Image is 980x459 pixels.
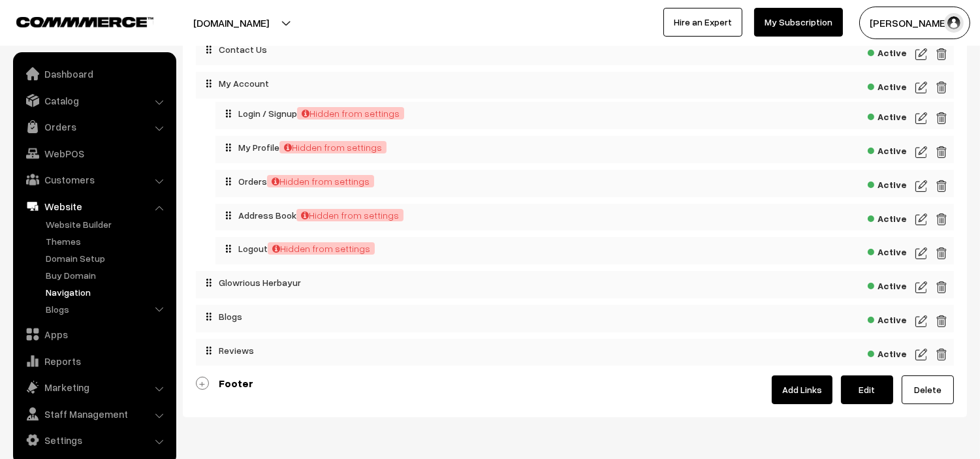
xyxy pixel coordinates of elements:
[42,302,172,316] a: Blogs
[663,8,742,37] a: Hire an Expert
[16,62,172,86] a: Dashboard
[279,141,387,153] span: Hidden from settings
[915,110,927,126] img: edit
[16,89,172,112] a: Catalog
[915,245,927,261] img: edit
[16,115,172,138] a: Orders
[16,428,172,452] a: Settings
[936,110,947,126] img: delete
[215,237,806,261] div: Logout
[868,141,907,157] span: Active
[16,13,131,29] a: COMMMERCE
[196,38,802,61] div: Contact Us
[772,375,832,404] a: Add Links
[868,77,907,93] span: Active
[16,17,153,27] img: COMMMERCE
[148,7,315,39] button: [DOMAIN_NAME]
[215,170,806,193] div: Orders
[16,168,172,191] a: Customers
[42,251,172,265] a: Domain Setup
[868,209,907,225] span: Active
[936,212,947,227] img: delete
[915,212,927,227] img: edit
[859,7,970,39] button: [PERSON_NAME]…
[215,136,806,159] div: My Profile
[196,72,802,95] div: My Account
[296,209,403,221] span: Hidden from settings
[868,310,907,326] span: Active
[936,347,947,362] img: delete
[219,377,253,390] b: Footer
[902,375,954,404] a: Delete
[915,46,927,62] img: edit
[868,175,907,191] span: Active
[16,142,172,165] a: WebPOS
[42,285,172,299] a: Navigation
[936,279,947,295] img: delete
[868,43,907,59] span: Active
[936,144,947,160] img: delete
[868,107,907,123] span: Active
[936,178,947,194] img: delete
[268,242,375,255] span: Hidden from settings
[16,402,172,426] a: Staff Management
[841,375,893,404] a: Edit
[868,242,907,259] span: Active
[42,217,172,231] a: Website Builder
[196,305,802,328] div: Blogs
[944,13,964,33] img: user
[215,204,806,227] div: Address Book
[868,344,907,360] span: Active
[868,276,907,293] span: Active
[42,234,172,248] a: Themes
[915,347,927,362] img: edit
[915,313,927,329] img: edit
[16,323,172,346] a: Apps
[915,178,927,194] img: edit
[936,245,947,261] img: delete
[267,175,374,187] span: Hidden from settings
[196,271,802,294] div: Glowrious Herbayur
[196,339,802,362] div: Reviews
[754,8,843,37] a: My Subscription
[42,268,172,282] a: Buy Domain
[16,375,172,399] a: Marketing
[16,195,172,218] a: Website
[936,313,947,329] img: delete
[936,80,947,95] img: delete
[915,279,927,295] img: edit
[196,377,253,390] a: Footer
[915,144,927,160] img: edit
[297,107,404,119] span: Hidden from settings
[215,102,806,125] div: Login / Signup
[915,80,927,95] img: edit
[936,46,947,62] img: delete
[16,349,172,373] a: Reports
